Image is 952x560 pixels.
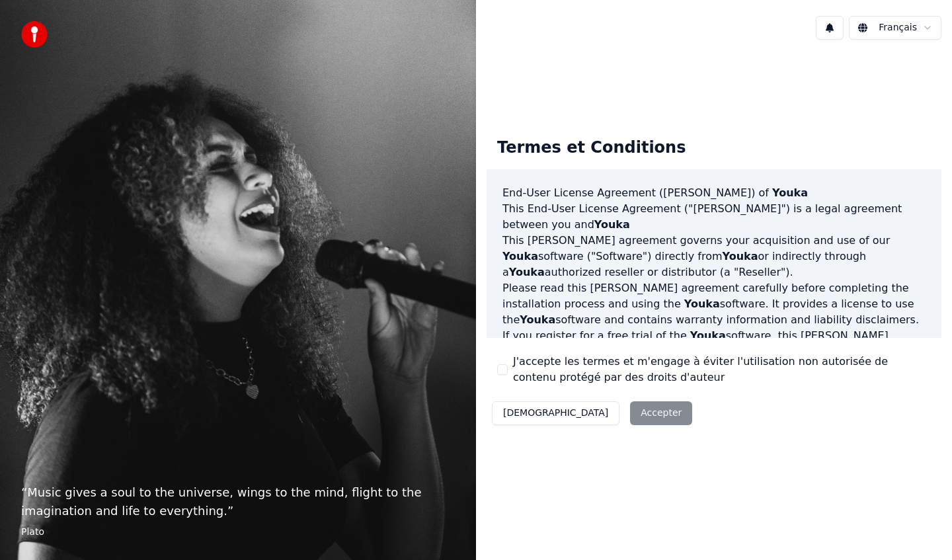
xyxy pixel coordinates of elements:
span: Youka [772,186,808,199]
p: This End-User License Agreement ("[PERSON_NAME]") is a legal agreement between you and [502,201,926,233]
span: Youka [509,266,545,278]
button: [DEMOGRAPHIC_DATA] [492,401,619,425]
footer: Plato [21,526,455,539]
span: Youka [690,329,726,342]
span: Youka [684,298,720,310]
label: J'accepte les termes et m'engage à éviter l'utilisation non autorisée de contenu protégé par des ... [513,354,931,385]
p: “ Music gives a soul to the universe, wings to the mind, flight to the imagination and life to ev... [21,483,455,520]
span: Youka [594,218,630,231]
span: Youka [502,250,538,262]
img: youka [21,21,48,48]
span: Youka [723,250,758,262]
h3: End-User License Agreement ([PERSON_NAME]) of [502,185,926,201]
p: Please read this [PERSON_NAME] agreement carefully before completing the installation process and... [502,280,926,328]
p: This [PERSON_NAME] agreement governs your acquisition and use of our software ("Software") direct... [502,233,926,280]
div: Termes et Conditions [487,127,696,169]
p: If you register for a free trial of the software, this [PERSON_NAME] agreement will also govern t... [502,328,926,407]
span: Youka [520,313,555,326]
